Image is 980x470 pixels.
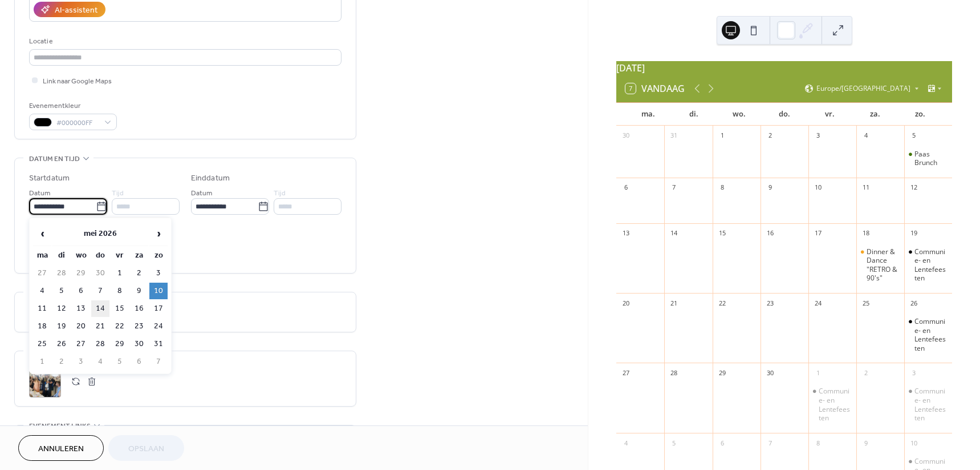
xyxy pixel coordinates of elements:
[764,367,776,379] div: 30
[812,297,824,310] div: 24
[860,182,872,194] div: 11
[130,265,148,282] td: 2
[904,387,952,422] div: Communie- en Lentefeesten
[52,283,71,299] td: 5
[33,353,51,370] td: 1
[668,182,680,194] div: 7
[33,265,51,282] td: 27
[29,420,91,432] span: Evenement links
[149,283,168,299] td: 10
[716,182,729,194] div: 8
[130,283,148,299] td: 9
[33,300,51,317] td: 11
[29,153,80,165] span: Datum en tijd
[904,317,952,352] div: Communie- en Lentefeesten
[860,437,872,449] div: 9
[668,130,680,142] div: 31
[72,318,90,335] td: 20
[91,265,109,282] td: 30
[716,367,729,379] div: 29
[34,222,51,245] span: ‹
[620,367,632,379] div: 27
[33,318,51,335] td: 18
[897,103,943,126] div: zo.
[149,300,168,317] td: 17
[130,336,148,352] td: 30
[33,247,51,264] th: ma
[668,227,680,240] div: 14
[72,336,90,352] td: 27
[149,353,168,370] td: 7
[52,247,71,264] th: di
[812,182,824,194] div: 10
[274,187,286,199] span: Tijd
[812,367,824,379] div: 1
[72,353,90,370] td: 3
[29,35,339,47] div: Locatie
[130,247,148,264] th: za
[620,297,632,310] div: 20
[191,187,212,199] span: Datum
[620,437,632,449] div: 4
[91,247,109,264] th: do
[762,103,807,126] div: do.
[620,182,632,194] div: 6
[908,437,920,449] div: 10
[149,265,168,282] td: 3
[812,437,824,449] div: 8
[29,187,50,199] span: Datum
[91,353,109,370] td: 4
[867,247,900,283] div: Dinner & Dance "RETRO & 90's"
[55,5,97,17] div: AI-assistent
[816,85,910,92] span: Europe/[GEOGRAPHIC_DATA]
[72,300,90,317] td: 13
[716,130,729,142] div: 1
[668,437,680,449] div: 5
[52,265,71,282] td: 28
[29,172,70,184] div: Startdatum
[764,182,776,194] div: 9
[716,297,729,310] div: 22
[764,227,776,240] div: 16
[812,130,824,142] div: 3
[29,365,61,397] div: ;
[111,353,129,370] td: 5
[716,437,729,449] div: 6
[716,227,729,240] div: 15
[111,265,129,282] td: 1
[130,318,148,335] td: 23
[191,172,230,184] div: Einddatum
[149,318,168,335] td: 24
[91,300,109,317] td: 14
[56,117,99,129] span: #000000FF
[111,336,129,352] td: 29
[52,300,71,317] td: 12
[150,222,167,245] span: ›
[914,387,948,422] div: Communie- en Lentefeesten
[52,222,148,246] th: mei 2026
[668,297,680,310] div: 21
[52,336,71,352] td: 26
[808,387,856,422] div: Communie- en Lentefeesten
[111,283,129,299] td: 8
[914,317,948,352] div: Communie- en Lentefeesten
[33,283,51,299] td: 4
[620,227,632,240] div: 13
[904,150,952,167] div: Paas Brunch
[38,443,84,455] span: Annuleren
[908,227,920,240] div: 19
[149,247,168,264] th: zo
[33,336,51,352] td: 25
[671,103,717,126] div: di.
[908,297,920,310] div: 26
[908,130,920,142] div: 5
[616,61,952,75] div: [DATE]
[807,103,852,126] div: vr.
[764,297,776,310] div: 23
[29,100,115,112] div: Evenementkleur
[914,150,948,167] div: Paas Brunch
[852,103,898,126] div: za.
[908,367,920,379] div: 3
[819,387,852,422] div: Communie- en Lentefeesten
[149,336,168,352] td: 31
